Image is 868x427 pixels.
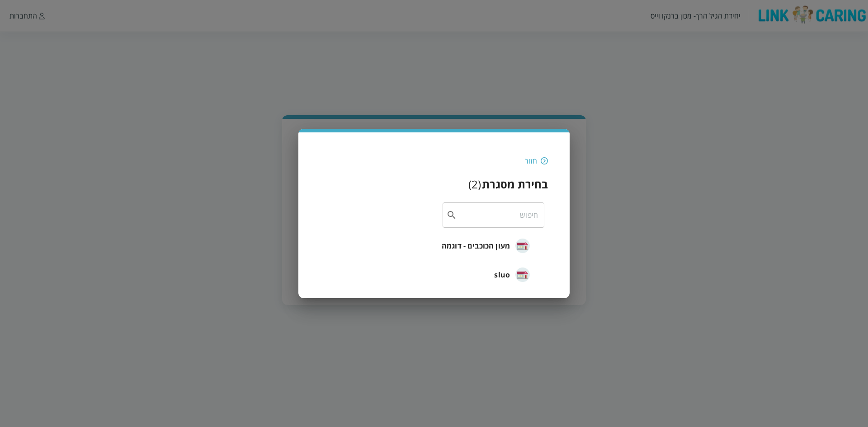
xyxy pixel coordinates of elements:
h3: בחירת מסגרת [482,177,548,192]
img: מעון הכוכבים - דוגמה [515,239,530,253]
img: חזור [541,157,548,165]
span: מעון הכוכבים - דוגמה [442,240,510,251]
div: חזור [525,156,537,166]
img: sluo [515,267,530,282]
span: sluo [494,269,510,280]
div: ( 2 ) [468,177,481,192]
input: חיפוש [457,202,538,228]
